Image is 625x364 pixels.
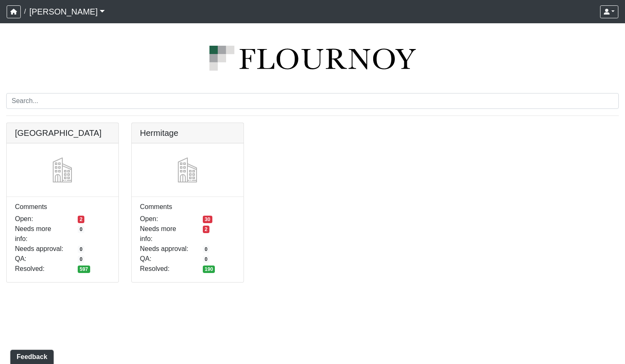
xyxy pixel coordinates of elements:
span: / [21,3,29,20]
iframe: Ybug feedback widget [6,347,55,364]
a: [PERSON_NAME] [29,3,105,20]
input: Search [6,93,619,109]
img: logo [6,46,619,71]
